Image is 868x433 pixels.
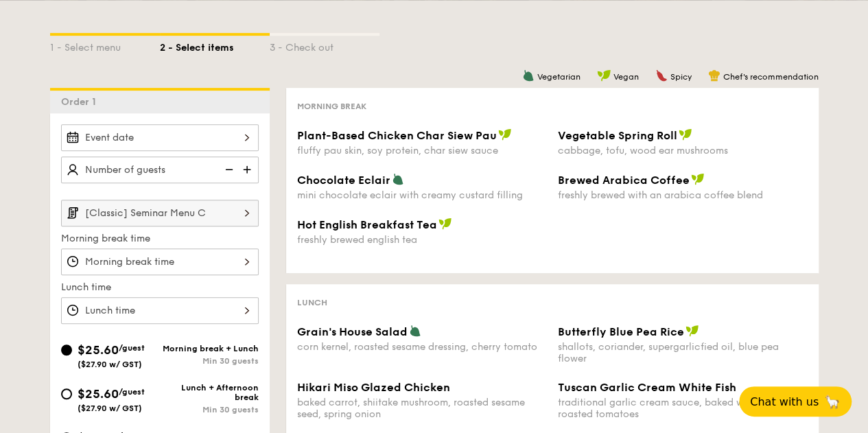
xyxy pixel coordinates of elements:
[558,325,684,338] span: Butterfly Blue Pea Rice
[723,72,819,82] span: Chef's recommendation
[61,297,259,324] input: Lunch time
[537,72,580,82] span: Vegetarian
[61,388,72,399] input: $25.60/guest($27.90 w/ GST)Lunch + Afternoon breakMin 30 guests
[50,36,160,55] div: 1 - Select menu
[558,381,736,394] span: Tuscan Garlic Cream White Fish
[522,69,535,82] img: icon-vegetarian.fe4039eb.svg
[238,156,259,183] img: icon-add.58712e84.svg
[750,395,819,408] span: Chat with us
[297,381,450,394] span: Hikari Miso Glazed Chicken
[685,325,699,337] img: icon-vegan.f8ff3823.svg
[78,403,142,413] span: ($27.90 w/ GST)
[119,343,145,353] span: /guest
[297,129,497,142] span: Plant-Based Chicken Char Siew Pau
[297,341,547,353] div: corn kernel, roasted sesame dressing, cherry tomato
[597,69,611,82] img: icon-vegan.f8ff3823.svg
[297,189,547,201] div: mini chocolate eclair with creamy custard filling
[409,325,421,337] img: icon-vegetarian.fe4039eb.svg
[218,156,238,183] img: icon-reduce.1d2dbef1.svg
[61,96,102,108] span: Order 1
[297,174,390,187] span: Chocolate Eclair
[691,173,705,185] img: icon-vegan.f8ff3823.svg
[558,129,677,142] span: Vegetable Spring Roll
[61,156,259,183] input: Number of guests
[613,72,639,82] span: Vegan
[498,128,512,141] img: icon-vegan.f8ff3823.svg
[61,124,259,151] input: Event date
[558,397,808,420] div: traditional garlic cream sauce, baked white fish, roasted tomatoes
[558,189,808,201] div: freshly brewed with an arabica coffee blend
[160,356,259,366] div: Min 30 guests
[78,360,142,369] span: ($27.90 w/ GST)
[558,174,690,187] span: Brewed Arabica Coffee
[61,248,259,275] input: Morning break time
[61,281,259,294] label: Lunch time
[61,344,72,355] input: $25.60/guest($27.90 w/ GST)Morning break + LunchMin 30 guests
[655,69,668,82] img: icon-spicy.37a8142b.svg
[270,36,379,55] div: 3 - Check out
[558,145,808,156] div: cabbage, tofu, wood ear mushrooms
[708,69,720,82] img: icon-chef-hat.a58ddaea.svg
[297,218,437,231] span: Hot English Breakfast Tea
[438,218,452,230] img: icon-vegan.f8ff3823.svg
[297,298,327,307] span: Lunch
[670,72,692,82] span: Spicy
[160,405,259,414] div: Min 30 guests
[235,200,259,226] img: icon-chevron-right.3c0dfbd6.svg
[78,342,119,358] span: $25.60
[558,341,808,364] div: shallots, coriander, supergarlicfied oil, blue pea flower
[297,102,366,111] span: Morning break
[739,386,852,417] button: Chat with us🦙
[61,232,259,246] label: Morning break time
[824,394,841,410] span: 🦙
[119,387,145,397] span: /guest
[160,36,270,55] div: 2 - Select items
[679,128,692,141] img: icon-vegan.f8ff3823.svg
[297,145,547,156] div: fluffy pau skin, soy protein, char siew sauce
[78,386,119,401] span: $25.60
[160,344,259,353] div: Morning break + Lunch
[297,234,547,246] div: freshly brewed english tea
[160,383,259,402] div: Lunch + Afternoon break
[297,325,408,338] span: Grain's House Salad
[297,397,547,420] div: baked carrot, shiitake mushroom, roasted sesame seed, spring onion
[392,173,404,185] img: icon-vegetarian.fe4039eb.svg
